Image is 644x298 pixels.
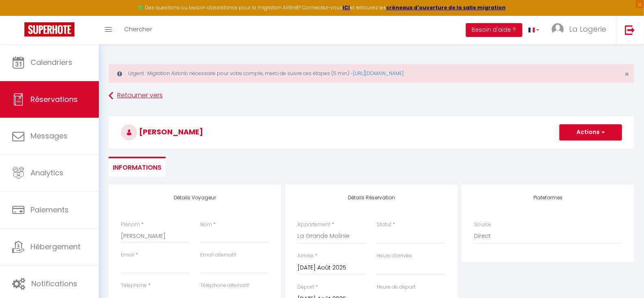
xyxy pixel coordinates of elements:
[624,71,629,78] button: Close
[377,283,415,291] label: Heure de départ
[31,57,72,67] span: Calendriers
[24,22,74,37] img: Super Booking
[297,252,314,260] label: Arrivée
[377,221,391,229] label: Statut
[559,124,622,140] button: Actions
[200,221,212,229] label: Nom
[31,131,68,141] span: Messages
[297,221,330,229] label: Appartement
[31,279,77,289] span: Notifications
[297,195,445,201] h4: Détails Réservation
[466,23,522,37] button: Besoin d'aide ?
[118,16,158,44] a: Chercher
[109,89,634,103] a: Retourner vers
[109,64,634,83] div: Urgent : Migration Airbnb nécessaire pour votre compte, merci de suivre ces étapes (5 min) -
[121,251,134,259] label: Email
[625,25,635,35] img: logout
[377,252,412,260] label: Heure d'arrivée
[31,94,78,104] span: Réservations
[121,127,203,137] span: [PERSON_NAME]
[200,251,236,259] label: Email alternatif
[31,242,81,252] span: Hébergement
[474,221,491,229] label: Source
[31,168,63,178] span: Analytics
[200,282,249,289] label: Téléphone alternatif
[474,195,622,201] h4: Plateformes
[124,25,152,33] span: Chercher
[121,195,269,201] h4: Détails Voyageur
[569,24,606,34] span: La Logerie
[624,69,629,79] span: ×
[31,205,69,215] span: Paiements
[121,282,147,289] label: Téléphone
[546,16,616,44] a: ... La Logerie
[121,221,140,229] label: Prénom
[109,157,166,177] li: Informations
[7,3,31,28] button: Ouvrir le widget de chat LiveChat
[386,4,506,11] a: créneaux d'ouverture de la salle migration
[343,4,350,11] a: ICI
[297,283,314,291] label: Départ
[353,70,404,77] a: [URL][DOMAIN_NAME]
[552,23,564,35] img: ...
